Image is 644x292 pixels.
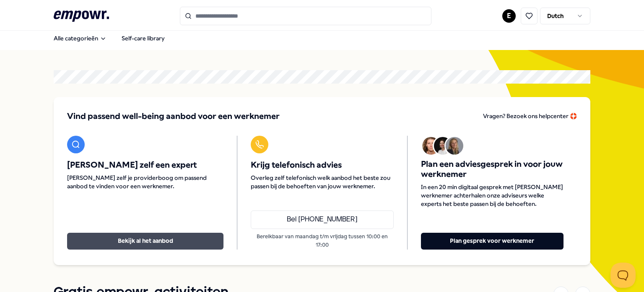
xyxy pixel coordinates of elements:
[251,232,393,250] p: Bereikbaar van maandag t/m vrijdag tussen 10:00 en 17:00
[446,137,463,155] img: Avatar
[67,110,280,122] span: Vind passend well-being aanbod voor een werknemer
[67,233,223,250] button: Bekijk al het aanbod
[434,137,452,155] img: Avatar
[483,110,577,122] a: Vragen? Bezoek ons helpcenter 🛟
[422,137,440,155] img: Avatar
[421,183,563,208] span: In een 20 min digitaal gesprek met [PERSON_NAME] werknemer achterhalen onze adviseurs welke exper...
[67,160,223,170] span: [PERSON_NAME] zelf een expert
[47,30,171,47] nav: Main
[421,233,563,250] button: Plan gesprek voor werknemer
[421,159,563,179] span: Plan een adviesgesprek in voor jouw werknemer
[251,210,393,229] a: Bel [PHONE_NUMBER]
[180,7,431,25] input: Search for products, categories or subcategories
[67,174,223,190] span: [PERSON_NAME] zelf je providerboog om passend aanbod te vinden voor een werknemer.
[115,30,171,47] a: Self-care library
[47,30,113,47] button: Alle categorieën
[251,174,393,190] span: Overleg zelf telefonisch welk aanbod het beste zou passen bij de behoeften van jouw werknemer.
[610,263,636,288] iframe: Help Scout Beacon - Open
[502,9,516,23] button: E
[251,160,393,170] span: Krijg telefonisch advies
[483,113,577,119] span: Vragen? Bezoek ons helpcenter 🛟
